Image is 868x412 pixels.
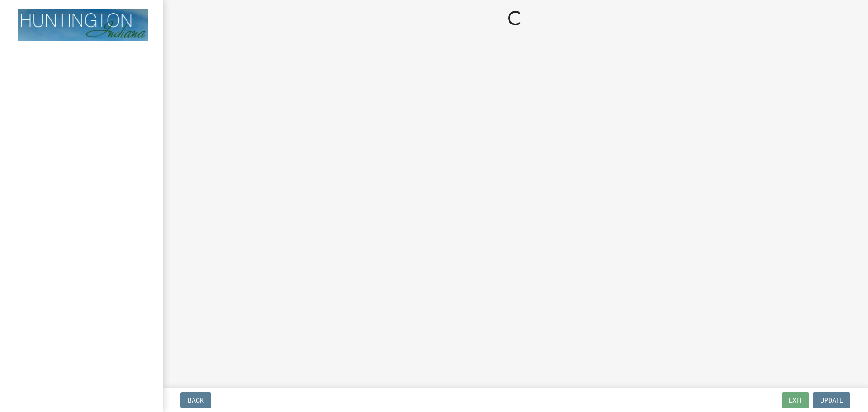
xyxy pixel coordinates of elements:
button: Update [813,392,850,408]
span: Back [188,397,204,404]
span: Update [820,397,843,404]
button: Exit [782,392,809,408]
img: Huntington County, Indiana [18,9,148,41]
button: Back [180,392,211,408]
